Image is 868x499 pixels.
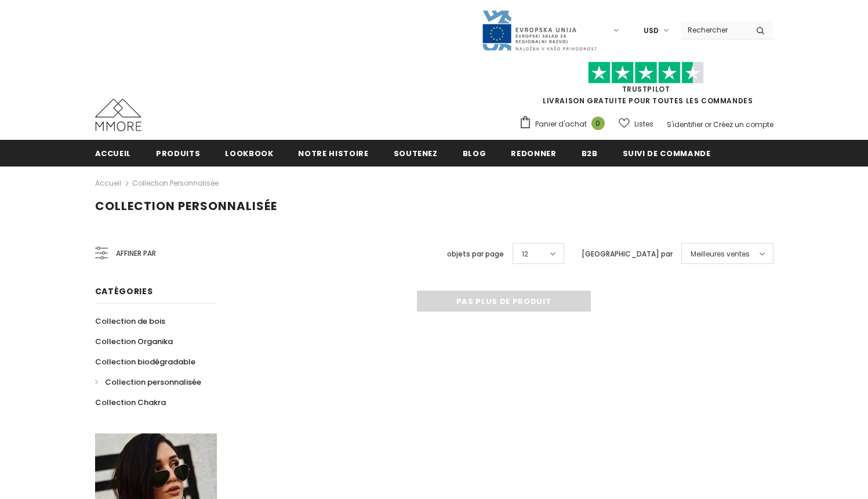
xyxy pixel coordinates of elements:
[704,120,711,129] span: or
[225,148,273,159] span: Lookbook
[95,176,121,190] a: Accueil
[132,178,219,188] a: Collection personnalisée
[691,248,750,260] span: Meilleures ventes
[105,377,201,388] span: Collection personnalisée
[619,114,653,134] a: Listes
[511,148,556,159] span: Redonner
[394,148,438,159] span: soutenez
[667,120,703,129] a: S'identifier
[481,25,597,35] a: Javni Razpis
[582,148,598,159] span: B2B
[95,336,173,347] span: Collection Organika
[634,118,653,130] span: Listes
[95,311,165,331] a: Collection de bois
[95,285,153,297] span: Catégories
[644,25,659,37] span: USD
[588,62,704,84] img: Faites confiance aux étoiles pilotes
[582,248,673,260] label: [GEOGRAPHIC_DATA] par
[623,148,711,159] span: Suivi de commande
[95,331,173,352] a: Collection Organika
[95,198,277,214] span: Collection personnalisée
[95,316,165,327] span: Collection de bois
[298,148,368,159] span: Notre histoire
[522,248,528,260] span: 12
[713,120,773,129] a: Créez un compte
[519,115,611,133] a: Panier d'achat 0
[519,67,773,106] span: LIVRAISON GRATUITE POUR TOUTES LES COMMANDES
[481,9,597,52] img: Javni Razpis
[298,140,368,166] a: Notre histoire
[463,140,486,166] a: Blog
[447,248,504,260] label: objets par page
[156,148,200,159] span: Produits
[622,84,670,94] a: TrustPilot
[95,392,166,413] a: Collection Chakra
[95,372,201,392] a: Collection personnalisée
[95,356,195,367] span: Collection biodégradable
[225,140,273,166] a: Lookbook
[95,99,141,131] img: Cas MMORE
[463,148,486,159] span: Blog
[95,148,132,159] span: Accueil
[511,140,556,166] a: Redonner
[535,118,587,130] span: Panier d'achat
[623,140,711,166] a: Suivi de commande
[582,140,598,166] a: B2B
[681,21,747,38] input: Search Site
[95,140,132,166] a: Accueil
[156,140,200,166] a: Produits
[591,117,605,130] span: 0
[394,140,438,166] a: soutenez
[95,397,166,408] span: Collection Chakra
[95,352,195,372] a: Collection biodégradable
[116,247,156,260] span: Affiner par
